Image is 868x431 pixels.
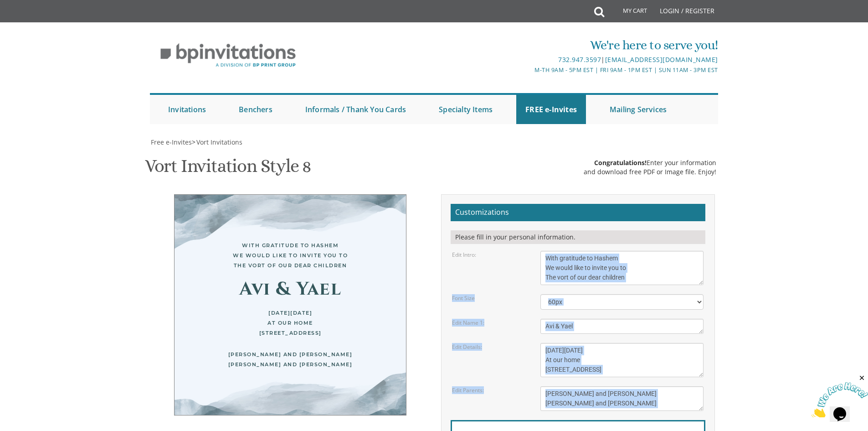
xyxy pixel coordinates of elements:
[150,36,306,74] img: BP Invitation Loft
[192,138,242,146] span: >
[452,386,484,394] label: Edit Parents:
[601,95,676,124] a: Mailing Services
[193,240,388,270] div: With gratitude to Hashem We would like to invite you to The vort of our dear children
[516,95,586,124] a: FREE e-Invites
[150,138,192,146] a: Free e-Invites
[193,349,388,369] div: [PERSON_NAME] and [PERSON_NAME] [PERSON_NAME] and [PERSON_NAME]
[558,55,601,64] a: 732.947.3597
[195,138,242,146] a: Vort Invitations
[452,343,482,351] label: Edit Details:
[540,386,704,411] textarea: [PERSON_NAME] and [PERSON_NAME] [PERSON_NAME] and [PERSON_NAME]
[594,158,647,167] span: Congratulations!
[451,230,705,244] div: Please fill in your personal information.
[145,156,311,183] h1: Vort Invitation Style 8
[451,204,705,221] h2: Customizations
[452,251,476,259] label: Edit Intro:
[340,36,718,54] div: We're here to serve you!
[296,95,415,124] a: Informals / Thank You Cards
[540,343,704,377] textarea: [DATE][DATE] At our home [STREET_ADDRESS]
[159,95,215,124] a: Invitations
[452,294,475,302] label: Font Size
[812,374,868,417] iframe: chat widget
[540,319,704,334] textarea: Avi & Yael
[430,95,502,124] a: Specialty Items
[340,54,718,65] div: |
[196,138,242,146] span: Vort Invitations
[230,95,282,124] a: Benchers
[151,138,192,146] span: Free e-Invites
[584,167,716,177] div: and download free PDF or Image file. Enjoy!
[540,251,704,285] textarea: With gratitude to Hashem We would like to invite you to The vort of our dear children
[193,308,388,338] div: [DATE][DATE] At our home [STREET_ADDRESS]
[605,55,718,64] a: [EMAIL_ADDRESS][DOMAIN_NAME]
[193,284,388,294] div: Avi & Yael
[584,158,716,167] div: Enter your information
[340,65,718,75] div: M-Th 9am - 5pm EST | Fri 9am - 1pm EST | Sun 11am - 3pm EST
[452,319,484,327] label: Edit Name 1:
[603,1,653,24] a: My Cart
